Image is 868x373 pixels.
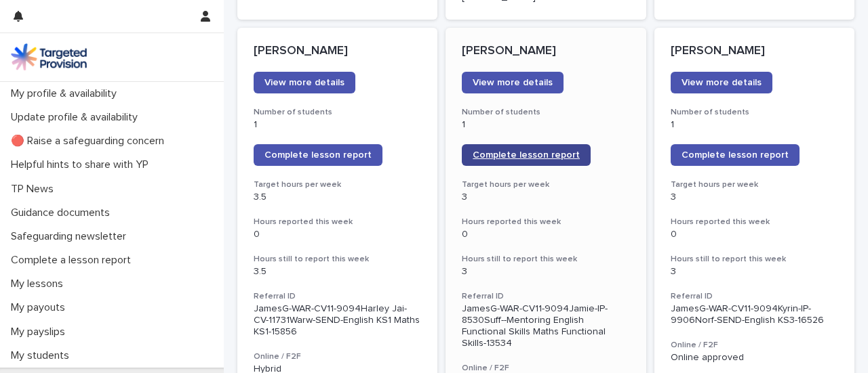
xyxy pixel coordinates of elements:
[462,229,629,240] p: 0
[5,278,74,290] p: My lessons
[462,144,591,166] a: Complete lesson report
[671,72,772,93] a: View more details
[671,217,838,227] h3: Hours reported this week
[462,217,629,227] h3: Hours reported this week
[671,107,838,118] h3: Number of students
[671,266,838,278] p: 3
[671,179,838,190] h3: Target hours per week
[671,352,838,364] p: Online approved
[254,254,421,265] h3: Hours still to report this week
[254,351,421,362] h3: Online / F2F
[254,119,421,131] p: 1
[462,179,629,190] h3: Target hours per week
[254,217,421,227] h3: Hours reported this week
[462,72,564,93] a: View more details
[462,107,629,118] h3: Number of students
[671,303,838,326] p: JamesG-WAR-CV11-9094Kyrin-IP-9906Norf-SEND-English KS3-16526
[5,349,80,362] p: My students
[11,43,87,70] img: M5nRWzHhSzIhMunXDL62
[682,150,789,160] span: Complete lesson report
[671,119,838,131] p: 1
[254,266,421,278] p: 3.5
[671,44,838,59] p: [PERSON_NAME]
[5,135,175,148] p: 🔴 Raise a safeguarding concern
[5,158,159,171] p: Helpful hints to share with YP
[254,44,421,59] p: [PERSON_NAME]
[5,301,76,314] p: My payouts
[264,78,344,87] span: View more details
[671,291,838,302] h3: Referral ID
[5,183,64,196] p: TP News
[254,229,421,240] p: 0
[473,150,580,160] span: Complete lesson report
[254,179,421,190] h3: Target hours per week
[462,254,629,265] h3: Hours still to report this week
[682,78,762,87] span: View more details
[254,107,421,118] h3: Number of students
[462,291,629,302] h3: Referral ID
[254,192,421,203] p: 3.5
[671,229,838,240] p: 0
[254,72,355,93] a: View more details
[264,150,372,160] span: Complete lesson report
[462,303,629,349] p: JamesG-WAR-CV11-9094Jamie-IP-8530Suff--Mentoring English Functional Skills Maths Functional Skill...
[671,144,800,166] a: Complete lesson report
[671,192,838,203] p: 3
[254,303,421,337] p: JamesG-WAR-CV11-9094Harley Jai-CV-11731Warw-SEND-English KS1 Maths KS1-15856
[5,111,149,124] p: Update profile & availability
[5,206,121,219] p: Guidance documents
[5,254,142,267] p: Complete a lesson report
[462,119,629,131] p: 1
[254,291,421,302] h3: Referral ID
[5,230,137,243] p: Safeguarding newsletter
[671,254,838,265] h3: Hours still to report this week
[462,192,629,203] p: 3
[254,144,382,166] a: Complete lesson report
[671,340,838,351] h3: Online / F2F
[5,87,127,100] p: My profile & availability
[462,44,629,59] p: [PERSON_NAME]
[5,326,76,338] p: My payslips
[462,266,629,278] p: 3
[473,78,553,87] span: View more details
